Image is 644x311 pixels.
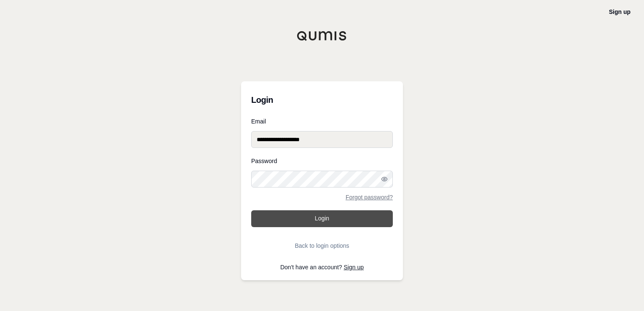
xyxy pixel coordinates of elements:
[346,194,393,200] a: Forgot password?
[251,158,393,164] label: Password
[609,8,631,15] a: Sign up
[251,264,393,270] p: Don't have an account?
[251,91,393,108] h3: Login
[344,264,364,271] a: Sign up
[251,237,393,254] button: Back to login options
[297,31,347,41] img: Qumis
[251,118,393,124] label: Email
[251,210,393,227] button: Login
